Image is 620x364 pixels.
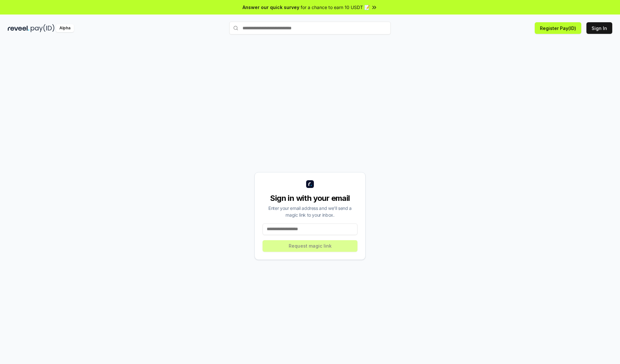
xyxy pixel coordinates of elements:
img: reveel_dark [8,24,29,32]
button: Sign In [586,22,612,34]
button: Register Pay(ID) [535,22,581,34]
div: Sign in with your email [263,193,357,203]
span: Answer our quick survey [243,4,299,11]
img: logo_small [306,180,314,188]
div: Enter your email address and we’ll send a magic link to your inbox. [263,205,357,218]
div: Alpha [56,24,74,32]
img: pay_id [31,24,55,32]
span: for a chance to earn 10 USDT 📝 [301,4,370,11]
